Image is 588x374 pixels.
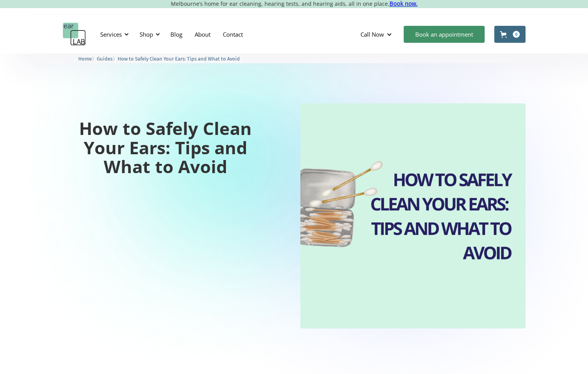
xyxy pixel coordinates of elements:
li: 〉 [78,55,97,63]
span: Guides [97,56,113,62]
div: 0 [513,31,520,38]
div: Shop [140,30,153,38]
div: Services [96,23,131,46]
a: Guides [97,55,113,62]
div: Shop [135,23,162,46]
a: Book an appointment [404,26,485,43]
a: How to Safely Clean Your Ears: Tips and What to Avoid [118,55,240,62]
a: Blog [164,23,189,45]
span: Home [78,56,92,62]
a: About [189,23,217,45]
img: How to Safely Clean Your Ears: Tips and What to Avoid [300,103,526,329]
a: Contact [217,23,249,45]
span: How to Safely Clean Your Ears: Tips and What to Avoid [118,56,240,62]
h1: How to Safely Clean Your Ears: Tips and What to Avoid [63,119,268,176]
a: Open cart [494,26,526,43]
div: Call Now [354,23,400,46]
a: Home [78,55,92,62]
div: Call Now [361,30,384,38]
li: 〉 [97,55,118,63]
a: home [63,23,86,46]
div: Services [100,30,122,38]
